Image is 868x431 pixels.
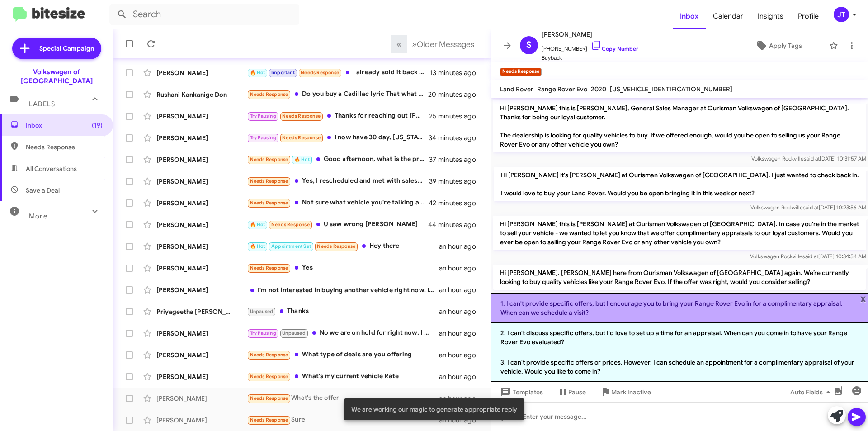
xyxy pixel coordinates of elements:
[593,384,658,400] button: Mark Inactive
[568,384,586,400] span: Pause
[673,3,706,29] a: Inbox
[803,293,819,299] span: said at
[271,70,295,76] span: Important
[439,307,483,316] div: an hour ago
[247,263,439,273] div: Yes
[430,68,483,77] div: 13 minutes ago
[826,7,858,22] button: JT
[92,121,103,130] span: (19)
[247,306,439,317] div: Thanks
[250,135,276,141] span: Try Pausing
[156,199,247,208] div: [PERSON_NAME]
[250,113,276,119] span: Try Pausing
[391,35,407,53] button: Previous
[802,253,818,260] span: said at
[429,155,483,164] div: 37 minutes ago
[396,38,401,50] span: «
[247,241,439,251] div: Hey there
[429,133,483,142] div: 34 minutes ago
[498,384,543,400] span: Templates
[156,285,247,294] div: [PERSON_NAME]
[706,3,750,29] a: Calendar
[250,156,288,162] span: Needs Response
[751,155,866,162] span: Volkswagen Rockville [DATE] 10:31:57 AM
[156,112,247,121] div: [PERSON_NAME]
[250,91,288,97] span: Needs Response
[282,135,321,141] span: Needs Response
[247,133,429,143] div: I now have 30 day, [US_STATE] suspended license... So, NO INTEREST until [DATE] year end or [DATE...
[439,242,483,251] div: an hour ago
[247,176,429,186] div: Yes, I rescheduled and met with salesguy Raleigh a couple of weeks ago. Thx
[250,70,265,76] span: 🔥 Hot
[491,293,868,323] li: 1. I can't provide specific offers, but I encourage you to bring your Range Rover Evo in for a co...
[294,156,310,162] span: 🔥 Hot
[29,100,55,108] span: Labels
[247,393,439,403] div: What's the offer
[351,405,517,414] span: We are working our magic to generate appropriate reply
[250,352,288,358] span: Needs Response
[156,350,247,360] div: [PERSON_NAME]
[26,142,103,152] span: Needs Response
[247,415,439,425] div: Sure
[750,204,866,211] span: Volkswagen Rockville [DATE] 10:23:56 AM
[156,372,247,381] div: [PERSON_NAME]
[109,4,299,25] input: Search
[271,222,310,227] span: Needs Response
[250,417,288,423] span: Needs Response
[500,68,542,76] small: Needs Response
[803,204,819,211] span: said at
[271,243,311,249] span: Appointment Set
[29,212,47,220] span: More
[542,40,638,53] span: [PHONE_NUMBER]
[156,133,247,142] div: [PERSON_NAME]
[550,384,593,400] button: Pause
[26,186,60,195] span: Save a Deal
[732,38,825,54] button: Apply Tags
[250,395,288,401] span: Needs Response
[491,323,868,352] li: 2. I can't discuss specific offers, but I'd love to set up a time for an appraisal. When can you ...
[156,68,247,77] div: [PERSON_NAME]
[542,29,638,40] span: [PERSON_NAME]
[750,293,866,299] span: Volkswagen Rockville [DATE] 10:26:42 AM
[247,111,429,121] div: Thanks for reaching out [PERSON_NAME] won't be buying a new car this year. I'll check back with y...
[156,394,247,403] div: [PERSON_NAME]
[250,200,288,206] span: Needs Response
[247,198,429,208] div: Not sure what vehicle you're talking about
[247,285,439,294] div: I'm not interested in buying another vehicle right now. I'd like to know how much I could get for...
[392,35,480,53] nav: Page navigation example
[439,329,483,338] div: an hour ago
[250,222,265,227] span: 🔥 Hot
[791,3,826,29] a: Profile
[156,416,247,425] div: [PERSON_NAME]
[412,38,417,50] span: »
[250,330,276,336] span: Try Pausing
[250,243,265,249] span: 🔥 Hot
[610,85,732,93] span: [US_VEHICLE_IDENTIFICATION_NUMBER]
[250,178,288,184] span: Needs Response
[493,265,866,290] p: Hi [PERSON_NAME]. [PERSON_NAME] here from Ourisman Volkswagen of [GEOGRAPHIC_DATA] again. We’re c...
[282,330,306,336] span: Unpaused
[26,121,103,130] span: Inbox
[247,328,439,338] div: No we are on hold for right now. I will reach out if I change my mind.
[247,67,430,78] div: I already sold it back to you guys this summer
[526,38,532,52] span: S
[439,350,483,360] div: an hour ago
[790,384,834,400] span: Auto Fields
[537,85,587,93] span: Range Rover Evo
[156,155,247,164] div: [PERSON_NAME]
[491,352,868,382] li: 3. I can't provide specific offers or prices. However, I can schedule an appointment for a compli...
[491,384,550,400] button: Templates
[783,384,841,400] button: Auto Fields
[591,85,606,93] span: 2020
[834,7,849,22] div: JT
[156,307,247,316] div: Priyageetha [PERSON_NAME]
[247,219,429,230] div: U saw wrong [PERSON_NAME]
[750,3,791,29] a: Insights
[301,70,339,76] span: Needs Response
[250,374,288,379] span: Needs Response
[26,164,77,173] span: All Conversations
[39,44,94,53] span: Special Campaign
